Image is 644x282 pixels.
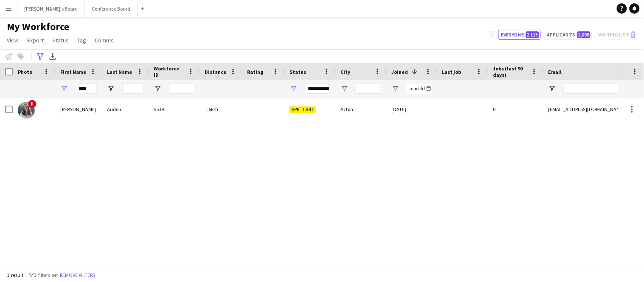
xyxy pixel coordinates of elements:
[48,51,58,61] app-action-btn: Export XLSX
[107,85,115,92] button: Open Filter Menu
[290,85,297,92] button: Open Filter Menu
[35,51,45,61] app-action-btn: Advanced filters
[577,31,591,38] span: 1,098
[85,0,138,17] button: Conference Board
[154,65,184,78] span: Workforce ID
[27,36,44,44] span: Export
[386,98,437,121] div: [DATE]
[391,69,408,75] span: Joined
[60,85,68,92] button: Open Filter Menu
[55,98,102,121] div: [PERSON_NAME]
[52,36,69,44] span: Status
[340,69,350,75] span: City
[548,69,562,75] span: Email
[34,272,58,278] span: 3 filters set
[488,98,543,121] div: 0
[107,69,132,75] span: Last Name
[154,85,161,92] button: Open Filter Menu
[247,69,263,75] span: Rating
[340,85,348,92] button: Open Filter Menu
[18,102,35,119] img: Camille Audoli
[149,98,200,121] div: 5539
[407,84,432,94] input: Joined Filter Input
[17,0,85,17] button: [PERSON_NAME]'s Board
[28,100,37,108] span: !
[526,31,539,38] span: 2,113
[49,35,72,46] a: Status
[7,36,19,44] span: View
[493,65,528,78] span: Jobs (last 90 days)
[544,30,592,40] button: Applicants1,098
[95,36,114,44] span: Comms
[169,84,194,94] input: Workforce ID Filter Input
[3,35,22,46] a: View
[91,35,117,46] a: Comms
[76,84,97,94] input: First Name Filter Input
[356,84,381,94] input: City Filter Input
[18,69,32,75] span: Photo
[548,85,556,92] button: Open Filter Menu
[335,98,386,121] div: Acton
[498,30,541,40] button: Everyone2,113
[7,20,69,33] span: My Workforce
[122,84,143,94] input: Last Name Filter Input
[442,69,461,75] span: Last job
[391,85,399,92] button: Open Filter Menu
[102,98,149,121] div: Audoli
[290,69,306,75] span: Status
[58,271,97,280] button: Remove filters
[60,69,86,75] span: First Name
[290,106,316,113] span: Applicant
[74,35,90,46] a: Tag
[77,36,86,44] span: Tag
[24,35,47,46] a: Export
[205,69,226,75] span: Distance
[205,106,218,112] span: 1.6km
